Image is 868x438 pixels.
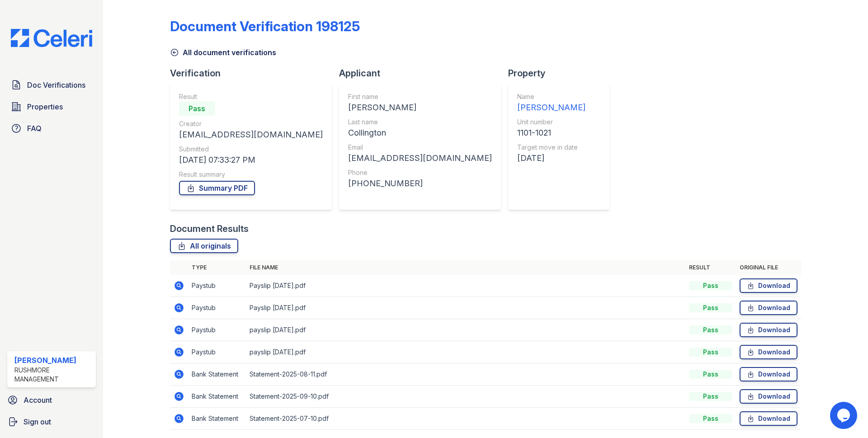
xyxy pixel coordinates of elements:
img: CE_Logo_Blue-a8612792a0a2168367f1c8372b55b34899dd931a85d93a1a3d3e32e68fde9ad4.png [4,29,99,47]
td: Statement-2025-09-10.pdf [246,386,685,408]
a: Download [740,389,797,404]
a: Sign out [4,413,99,431]
a: Properties [7,98,96,116]
span: Properties [27,101,63,112]
th: Original file [736,260,801,275]
td: payslip [DATE].pdf [246,319,685,341]
div: Result [179,92,323,101]
div: Pass [689,348,732,357]
td: Statement-2025-08-11.pdf [246,363,685,386]
td: Payslip [DATE].pdf [246,297,685,319]
div: Name [517,92,585,101]
div: [EMAIL_ADDRESS][DOMAIN_NAME] [348,152,492,165]
td: payslip [DATE].pdf [246,341,685,363]
td: Bank Statement [188,386,246,408]
div: Result summary [179,170,323,179]
th: Result [685,260,736,275]
div: [PERSON_NAME] [517,101,585,114]
th: File name [246,260,685,275]
td: Statement-2025-07-10.pdf [246,408,685,430]
div: Rushmore Management [14,366,92,384]
div: Collington [348,127,492,139]
a: Doc Verifications [7,76,96,94]
a: Download [740,323,797,337]
a: Name [PERSON_NAME] [517,92,585,114]
div: [PERSON_NAME] [348,101,492,114]
span: Account [24,395,52,405]
td: Payslip [DATE].pdf [246,275,685,297]
div: Pass [689,303,732,312]
a: Download [740,278,797,293]
iframe: chat widget [830,402,859,429]
span: FAQ [27,123,42,134]
div: Unit number [517,118,585,127]
div: Applicant [339,67,508,80]
div: Verification [170,67,339,80]
div: Email [348,143,492,152]
a: FAQ [7,119,96,137]
a: Account [4,391,99,409]
div: Document Results [170,222,249,235]
a: Download [740,301,797,315]
div: [DATE] 07:33:27 PM [179,154,323,166]
span: Doc Verifications [27,80,85,90]
td: Paystub [188,275,246,297]
a: Download [740,367,797,381]
div: Submitted [179,145,323,154]
td: Paystub [188,297,246,319]
th: Type [188,260,246,275]
span: Sign out [24,416,51,427]
a: Download [740,411,797,426]
a: Summary PDF [179,181,255,195]
div: [EMAIL_ADDRESS][DOMAIN_NAME] [179,128,323,141]
div: Pass [179,101,215,116]
div: 1101-1021 [517,127,585,139]
a: All originals [170,239,238,253]
div: Target move in date [517,143,585,152]
div: First name [348,92,492,101]
div: Pass [689,414,732,423]
div: Last name [348,118,492,127]
div: Pass [689,370,732,379]
div: [DATE] [517,152,585,165]
div: Phone [348,168,492,177]
a: All document verifications [170,47,276,58]
td: Paystub [188,341,246,363]
td: Bank Statement [188,408,246,430]
div: Pass [689,281,732,290]
a: Download [740,345,797,359]
div: [PERSON_NAME] [14,355,92,366]
div: Creator [179,119,323,128]
div: Pass [689,392,732,401]
div: Pass [689,325,732,334]
td: Paystub [188,319,246,341]
div: Property [508,67,617,80]
div: Document Verification 198125 [170,18,360,34]
div: [PHONE_NUMBER] [348,177,492,190]
td: Bank Statement [188,363,246,386]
